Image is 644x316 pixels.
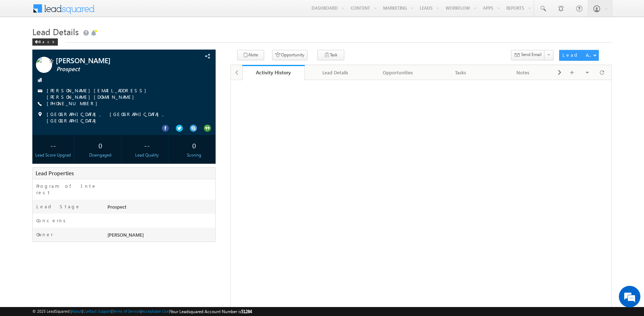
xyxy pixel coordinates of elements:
div: Opportunities [373,68,423,77]
a: Terms of Service [112,309,141,313]
div: Tasks [435,68,486,77]
label: Owner [36,231,53,238]
a: Contact Support [83,309,111,313]
a: Activity History [242,65,305,80]
span: 51284 [241,309,252,314]
div: Back [32,38,58,46]
a: Notes [492,65,555,80]
div: Notes [498,68,548,77]
div: 0 [81,139,119,152]
a: [PERSON_NAME][EMAIL_ADDRESS][PERSON_NAME][DOMAIN_NAME] [47,87,150,100]
button: Task [317,50,344,60]
a: Back [32,38,61,44]
div: -- [34,139,73,152]
label: Program of Interest [36,183,99,196]
div: Scoring [175,152,213,158]
div: Disengaged [81,152,119,158]
a: Tasks [429,65,492,80]
button: Note [237,50,264,60]
div: Lead Score Upgrad [34,152,73,158]
div: 0 [175,139,213,152]
div: Lead Actions [562,52,593,58]
span: © 2025 LeadSquared | | | | | [32,308,252,315]
span: [PERSON_NAME] [107,232,144,238]
span: [PHONE_NUMBER] [47,100,101,107]
span: Prospect [56,66,171,73]
label: Concerns [36,217,68,224]
div: Lead Quality [128,152,166,158]
span: Lead Properties [36,169,74,177]
button: Send Email [511,50,545,60]
img: Profile photo [36,57,52,75]
a: Lead Details [305,65,367,80]
button: Lead Actions [559,50,599,61]
button: Opportunity [272,50,308,60]
a: Opportunities [367,65,429,80]
span: Lead Details [32,26,79,37]
span: [GEOGRAPHIC_DATA], [GEOGRAPHIC_DATA], [GEOGRAPHIC_DATA] [47,111,197,124]
span: [PERSON_NAME] [56,57,170,64]
div: -- [128,139,166,152]
a: About [72,309,82,313]
div: Lead Details [310,68,361,77]
span: Your Leadsquared Account Number is [170,309,252,314]
a: Acceptable Use [142,309,169,313]
div: Activity History [248,69,299,76]
div: Prospect [106,203,215,213]
span: Send Email [521,51,542,58]
label: Lead Stage [36,203,80,210]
